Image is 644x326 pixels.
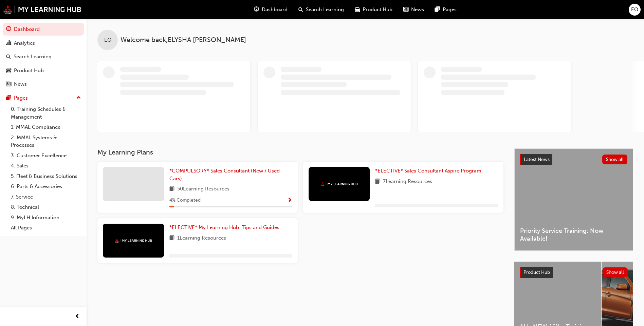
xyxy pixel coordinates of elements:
img: mmal [3,5,81,14]
a: Analytics [3,37,84,49]
a: Dashboard [3,23,84,36]
span: Latest News [524,157,550,162]
a: Product Hub [3,64,84,77]
div: Product Hub [14,67,44,75]
a: pages-iconPages [429,3,462,17]
a: 5. Fleet & Business Solutions [8,171,84,182]
span: Dashboard [262,6,288,14]
span: up-icon [76,94,81,102]
span: *ELECTIVE* My Learning Hub: Tips and Guides [169,224,279,230]
span: news-icon [403,5,408,14]
span: *ELECTIVE* Sales Consultant Aspire Program [375,168,481,174]
span: Welcome back , ELYSHA [PERSON_NAME] [121,36,246,44]
button: Show all [602,155,628,164]
span: 1 Learning Resources [177,234,226,243]
span: pages-icon [435,5,440,14]
span: guage-icon [6,26,11,33]
span: News [411,6,424,14]
div: News [14,80,27,88]
span: Product Hub [523,269,550,275]
a: 2. MMAL Systems & Processes [8,133,84,150]
span: car-icon [355,5,360,14]
span: book-icon [375,178,380,186]
span: Pages [443,6,457,14]
a: car-iconProduct Hub [349,3,398,17]
button: Show all [603,267,628,277]
span: search-icon [298,5,303,14]
span: news-icon [6,81,11,87]
img: mmal [320,182,358,186]
button: Pages [3,92,84,104]
button: EO [629,4,641,16]
span: car-icon [6,68,11,74]
a: 0. Training Schedules & Management [8,104,84,122]
a: *ELECTIVE* Sales Consultant Aspire Program [375,167,484,175]
span: search-icon [6,54,11,60]
span: book-icon [169,185,174,193]
a: 6. Parts & Accessories [8,181,84,192]
span: pages-icon [6,95,11,101]
span: EO [104,36,111,44]
span: Priority Service Training: Now Available! [520,227,627,242]
span: 50 Learning Resources [177,185,229,193]
a: 9. MyLH Information [8,212,84,223]
div: Search Learning [14,53,52,61]
a: 8. Technical [8,202,84,212]
a: *ELECTIVE* My Learning Hub: Tips and Guides [169,224,282,231]
a: 3. Customer Excellence [8,150,84,161]
a: Product HubShow all [520,267,628,278]
div: Analytics [14,39,35,47]
button: DashboardAnalyticsSearch LearningProduct HubNews [3,22,84,92]
span: Product Hub [363,6,392,14]
span: chart-icon [6,40,11,46]
span: guage-icon [254,5,259,14]
a: Latest NewsShow allPriority Service Training: Now Available! [514,148,633,251]
a: 1. MMAL Compliance [8,122,84,133]
span: 4 % Completed [169,197,201,204]
a: All Pages [8,223,84,233]
span: Search Learning [306,6,344,14]
a: Search Learning [3,50,84,63]
a: guage-iconDashboard [249,3,293,17]
a: Latest NewsShow all [520,154,627,165]
a: search-iconSearch Learning [293,3,349,17]
h3: My Learning Plans [97,148,503,156]
span: prev-icon [75,312,80,321]
a: News [3,78,84,90]
span: *COMPULSORY* Sales Consultant (New / Used Cars) [169,168,280,182]
img: mmal [115,239,152,243]
a: *COMPULSORY* Sales Consultant (New / Used Cars) [169,167,292,182]
span: book-icon [169,234,174,243]
button: Show Progress [287,196,292,205]
span: 7 Learning Resources [383,178,432,186]
a: news-iconNews [398,3,429,17]
div: Pages [14,94,28,102]
a: 7. Service [8,192,84,202]
a: 4. Sales [8,161,84,171]
span: Show Progress [287,198,292,204]
span: EO [631,6,638,14]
